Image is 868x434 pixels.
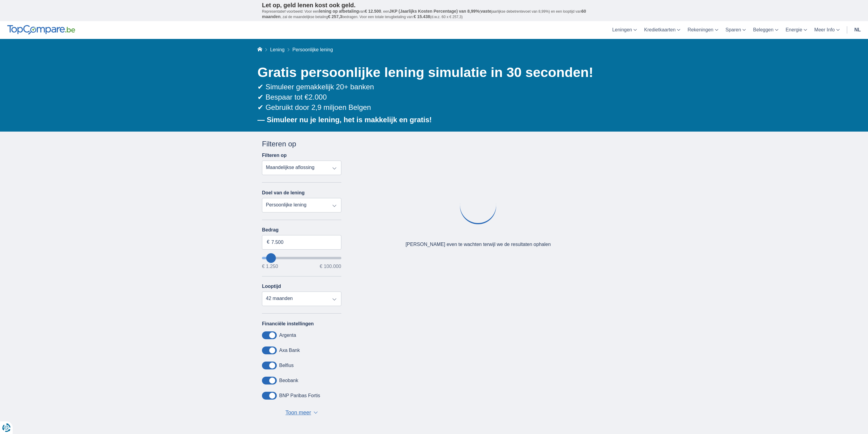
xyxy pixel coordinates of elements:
b: — Simuleer nu je lening, het is makkelijk en gratis! [257,116,432,124]
div: [PERSON_NAME] even te wachten terwijl we de resultaten ophalen [406,241,551,248]
span: lening op afbetaling [319,9,359,14]
label: Bedrag [262,227,341,233]
input: wantToBorrow [262,257,341,259]
a: nl [851,21,864,39]
a: Kredietkaarten [640,21,684,39]
span: Persoonlijke lening [292,47,333,52]
p: Let op, geld lenen kost ook geld. [262,2,606,9]
span: vaste [480,9,491,14]
span: € 15.438 [413,14,430,19]
span: Toon meer [286,409,311,417]
label: Beobank [279,378,298,383]
label: Argenta [279,333,296,338]
span: € 12.500 [365,9,381,14]
span: ▼ [314,411,318,414]
label: BNP Paribas Fortis [279,393,320,398]
a: Lening [270,47,285,52]
span: 60 maanden [262,9,586,19]
a: Meer Info [811,21,843,39]
h1: Gratis persoonlijke lening simulatie in 30 seconden! [257,63,606,82]
span: € 100.000 [320,264,341,269]
button: Toon meer ▼ [284,409,320,417]
span: € [267,239,270,246]
a: Energie [782,21,811,39]
p: Representatief voorbeeld: Voor een van , een ( jaarlijkse debetrentevoet van 8,99%) en een loopti... [262,9,606,20]
label: Filteren op [262,153,287,158]
div: Filteren op [262,139,341,149]
label: Axa Bank [279,348,300,353]
a: Leningen [608,21,640,39]
a: Home [257,47,262,52]
a: Beleggen [749,21,782,39]
span: € 1.250 [262,264,278,269]
label: Doel van de lening [262,190,305,196]
span: € 257,3 [328,14,342,19]
a: Sparen [722,21,750,39]
label: Belfius [279,363,294,368]
img: TopCompare [7,25,75,35]
label: Financiële instellingen [262,321,314,327]
div: ✔ Simuleer gemakkelijk 20+ banken ✔ Bespaar tot €2.000 ✔ Gebruikt door 2,9 miljoen Belgen [257,82,606,113]
label: Looptijd [262,284,281,289]
a: Rekeningen [684,21,722,39]
span: JKP (Jaarlijks Kosten Percentage) van 8,99% [389,9,480,14]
